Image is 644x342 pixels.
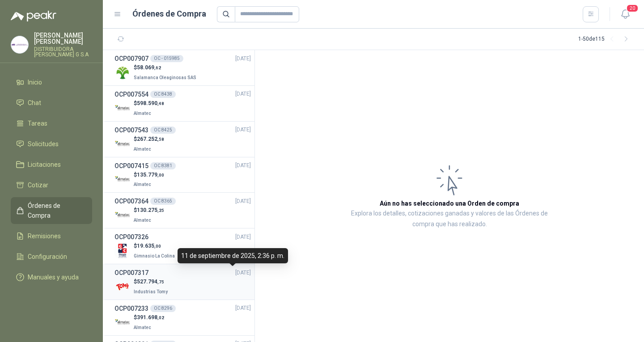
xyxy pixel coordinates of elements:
[28,160,61,169] span: Licitaciones
[137,100,164,106] span: 598.590
[114,89,148,99] h3: OCP007554
[134,253,175,258] span: Gimnasio La Colina
[28,272,79,282] span: Manuales y ayuda
[11,11,56,21] img: Logo peakr
[150,305,176,312] div: OC 8296
[114,243,130,259] img: Company Logo
[134,147,151,152] span: Almatec
[114,89,251,118] a: OCP007554OC 8438[DATE] Company Logo$598.590,48Almatec
[380,198,519,208] h3: Aún no has seleccionado una Orden de compra
[150,198,176,205] div: OC 8365
[134,206,164,215] p: $
[114,125,251,153] a: OCP007543OC 8425[DATE] Company Logo$267.252,58Almatec
[134,75,196,80] span: Salamanca Oleaginosas SAS
[134,313,164,322] p: $
[150,127,176,134] div: OC 8425
[235,233,251,241] span: [DATE]
[11,197,92,224] a: Órdenes de Compra
[114,54,148,63] h3: OCP007907
[28,252,67,262] span: Configuración
[235,197,251,206] span: [DATE]
[137,279,164,285] span: 527.794
[11,135,92,152] a: Solicitudes
[157,315,164,320] span: ,02
[235,304,251,312] span: [DATE]
[137,243,161,249] span: 19.635
[114,304,148,313] h3: OCP007233
[134,242,177,250] p: $
[34,32,92,45] p: [PERSON_NAME] [PERSON_NAME]
[134,63,198,72] p: $
[114,304,251,332] a: OCP007233OC 8296[DATE] Company Logo$391.698,02Almatec
[114,207,130,223] img: Company Logo
[114,196,251,224] a: OCP007364OC 8365[DATE] Company Logo$130.275,25Almatec
[28,231,61,241] span: Remisiones
[154,65,161,70] span: ,62
[132,8,206,20] h1: Órdenes de Compra
[235,90,251,98] span: [DATE]
[28,139,59,149] span: Solicitudes
[11,36,28,53] img: Company Logo
[11,269,92,286] a: Manuales y ayuda
[11,115,92,132] a: Tareas
[154,244,161,249] span: ,00
[114,196,148,206] h3: OCP007364
[11,94,92,111] a: Chat
[157,208,164,213] span: ,25
[114,232,148,242] h3: OCP007326
[617,6,633,22] button: 20
[114,315,130,330] img: Company Logo
[28,180,48,190] span: Cotizar
[134,111,151,116] span: Almatec
[137,207,164,213] span: 130.275
[28,77,42,87] span: Inicio
[114,101,130,116] img: Company Logo
[134,218,151,223] span: Almatec
[114,125,148,135] h3: OCP007543
[11,248,92,265] a: Configuración
[134,171,164,179] p: $
[34,46,92,57] p: DISTRIBUIDORA [PERSON_NAME] G S.A
[344,208,555,230] p: Explora los detalles, cotizaciones ganadas y valores de las Órdenes de compra que has realizado.
[626,4,639,13] span: 20
[134,325,151,330] span: Almatec
[137,136,164,142] span: 267.252
[150,55,183,62] div: OC - 015985
[137,172,164,178] span: 135.779
[114,136,130,152] img: Company Logo
[114,161,251,189] a: OCP007415OC 8381[DATE] Company Logo$135.779,00Almatec
[114,268,148,278] h3: OCP007317
[11,74,92,91] a: Inicio
[114,232,251,260] a: OCP007326[DATE] Company Logo$19.635,00Gimnasio La Colina
[157,279,164,284] span: ,75
[114,54,251,82] a: OCP007907OC - 015985[DATE] Company Logo$58.069,62Salamanca Oleaginosas SAS
[157,137,164,142] span: ,58
[150,91,176,98] div: OC 8438
[137,64,161,71] span: 58.069
[134,135,164,144] p: $
[28,118,47,128] span: Tareas
[134,278,169,286] p: $
[157,101,164,106] span: ,48
[114,161,148,171] h3: OCP007415
[114,65,130,80] img: Company Logo
[235,161,251,170] span: [DATE]
[134,182,151,187] span: Almatec
[178,248,288,263] div: 11 de septiembre de 2025, 2:36 p. m.
[11,156,92,173] a: Licitaciones
[11,177,92,194] a: Cotizar
[114,279,130,295] img: Company Logo
[11,228,92,245] a: Remisiones
[134,99,164,108] p: $
[28,98,41,108] span: Chat
[235,126,251,134] span: [DATE]
[114,268,251,296] a: OCP007317[DATE] Company Logo$527.794,75Industrias Tomy
[578,32,633,46] div: 1 - 50 de 115
[114,172,130,187] img: Company Logo
[157,173,164,177] span: ,00
[235,269,251,277] span: [DATE]
[134,289,168,294] span: Industrias Tomy
[137,314,164,321] span: 391.698
[235,55,251,63] span: [DATE]
[28,201,84,220] span: Órdenes de Compra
